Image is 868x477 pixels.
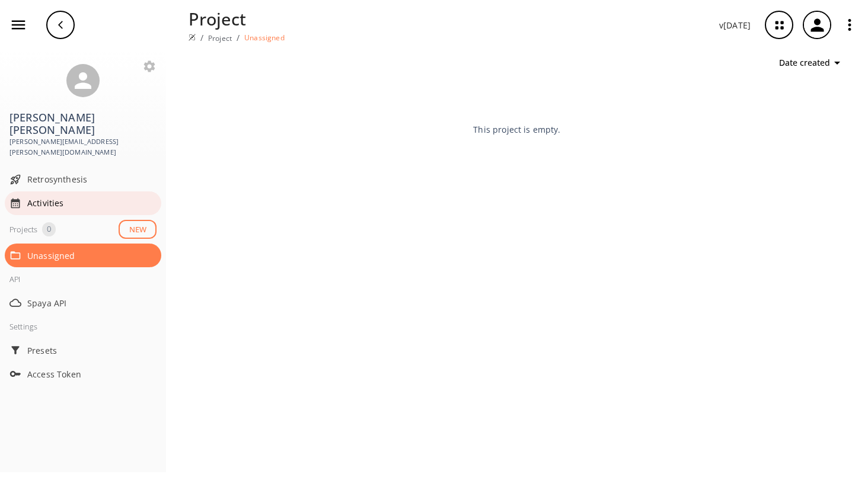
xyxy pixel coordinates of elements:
a: Project [208,33,232,43]
span: Activities [27,197,157,209]
span: Access Token [27,368,157,380]
span: Presets [27,344,157,357]
span: 0 [42,223,56,235]
p: This project is empty. [473,123,560,136]
p: Project [189,6,285,31]
div: Projects [9,222,37,236]
div: Access Token [5,362,161,386]
span: Retrosynthesis [27,173,157,185]
h3: [PERSON_NAME] [PERSON_NAME] [9,111,157,136]
div: Retrosynthesis [5,168,161,191]
span: [PERSON_NAME][EMAIL_ADDRESS][PERSON_NAME][DOMAIN_NAME] [9,136,157,158]
button: NEW [119,220,157,239]
p: v [DATE] [719,19,751,31]
div: Presets [5,338,161,362]
li: / [237,31,240,44]
div: Spaya API [5,291,161,315]
span: Unassigned [27,249,157,262]
div: Unassigned [5,244,161,267]
div: Activities [5,191,161,215]
img: Spaya logo [189,34,196,41]
li: / [200,31,203,44]
button: Date created [774,52,849,74]
p: Unassigned [244,33,285,43]
span: Spaya API [27,297,157,309]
